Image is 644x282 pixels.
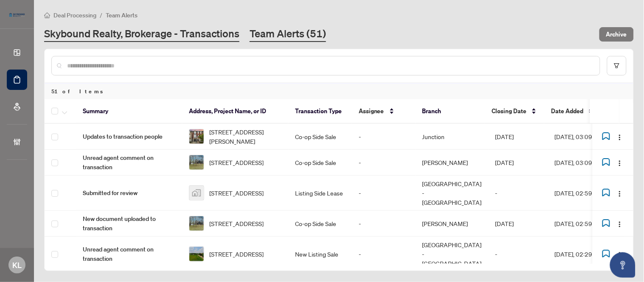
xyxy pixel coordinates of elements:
[209,249,264,259] span: [STREET_ADDRESS]
[288,99,352,124] th: Transaction Type
[416,150,489,176] td: [PERSON_NAME]
[209,158,264,167] span: [STREET_ADDRESS]
[288,211,352,237] td: Co-op Side Sale
[288,237,352,272] td: New Listing Sale
[489,237,548,272] td: -
[209,219,264,228] span: [STREET_ADDRESS]
[352,237,416,272] td: -
[359,106,384,116] span: Assignee
[7,11,27,19] img: logo
[416,99,485,124] th: Branch
[616,251,623,258] img: Logo
[613,186,627,200] button: Logo
[189,129,204,144] img: thumbnail-img
[489,176,548,211] td: -
[209,127,281,146] span: [STREET_ADDRESS][PERSON_NAME]
[83,245,175,263] span: Unread agent comment on transaction
[189,155,204,170] img: thumbnail-img
[613,130,627,143] button: Logo
[288,150,352,176] td: Co-op Side Sale
[44,12,50,18] span: home
[352,124,416,150] td: -
[613,156,627,169] button: Logo
[548,150,624,176] td: [DATE], 03:09pm
[485,99,544,124] th: Closing Date
[548,211,624,237] td: [DATE], 02:59pm
[492,106,526,116] span: Closing Date
[352,176,416,211] td: -
[76,99,182,124] th: Summary
[12,259,22,271] span: KL
[45,83,633,99] div: 51 of Items
[416,211,489,237] td: [PERSON_NAME]
[53,11,96,19] span: Deal Processing
[610,252,636,278] button: Open asap
[189,216,204,231] img: thumbnail-img
[544,99,621,124] th: Date Added
[250,27,326,42] a: Team Alerts (51)
[83,214,175,233] span: New document uploaded to transaction
[288,176,352,211] td: Listing Side Lease
[106,11,138,19] span: Team Alerts
[352,99,416,124] th: Assignee
[83,188,175,198] span: Submitted for review
[416,237,489,272] td: [GEOGRAPHIC_DATA] - [GEOGRAPHIC_DATA]
[83,132,175,141] span: Updates to transaction people
[352,211,416,237] td: -
[416,124,489,150] td: Junction
[489,124,548,150] td: [DATE]
[613,247,627,261] button: Logo
[352,150,416,176] td: -
[607,56,627,75] button: filter
[616,160,623,167] img: Logo
[489,211,548,237] td: [DATE]
[44,27,239,42] a: Skybound Realty, Brokerage - Transactions
[209,188,264,198] span: [STREET_ADDRESS]
[189,186,204,200] img: thumbnail-img
[614,63,620,69] span: filter
[599,27,634,42] button: Archive
[489,150,548,176] td: [DATE]
[288,124,352,150] td: Co-op Side Sale
[613,217,627,230] button: Logo
[189,247,204,261] img: thumbnail-img
[548,237,624,272] td: [DATE], 02:29pm
[548,124,624,150] td: [DATE], 03:09pm
[616,134,623,141] img: Logo
[182,99,288,124] th: Address, Project Name, or ID
[551,106,583,116] span: Date Added
[416,176,489,211] td: [GEOGRAPHIC_DATA] - [GEOGRAPHIC_DATA]
[83,153,175,172] span: Unread agent comment on transaction
[548,176,624,211] td: [DATE], 02:59pm
[616,221,623,228] img: Logo
[616,190,623,197] img: Logo
[606,28,627,41] span: Archive
[100,10,102,20] li: /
